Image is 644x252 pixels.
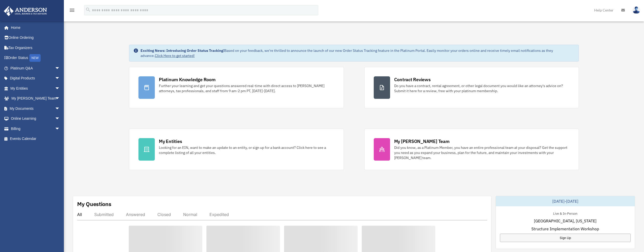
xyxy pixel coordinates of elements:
a: My Entitiesarrow_drop_down [4,83,68,93]
span: arrow_drop_down [55,63,65,74]
div: All [77,212,82,217]
div: Answered [126,212,145,217]
div: Further your learning and get your questions answered real-time with direct access to [PERSON_NAM... [159,83,334,93]
div: Submitted [94,212,114,217]
a: Billingarrow_drop_down [4,124,68,134]
span: arrow_drop_down [55,83,65,94]
div: Live & In-Person [549,210,581,216]
div: My Entities [159,138,182,145]
a: Contract Reviews Do you have a contract, rental agreement, or other legal document you would like... [364,67,579,108]
a: Events Calendar [4,134,68,144]
a: menu [69,9,75,13]
span: arrow_drop_down [55,73,65,84]
span: arrow_drop_down [55,124,65,134]
div: Closed [157,212,171,217]
a: Order StatusNEW [4,53,68,63]
a: Click Here to get started! [155,53,195,58]
span: Structure Implementation Workshop [531,226,599,232]
a: Platinum Q&Aarrow_drop_down [4,63,68,73]
a: My Entities Looking for an EIN, want to make an update to an entity, or sign up for a bank accoun... [129,129,344,170]
a: My [PERSON_NAME] Teamarrow_drop_down [4,93,68,104]
div: My Questions [77,200,111,208]
div: [DATE]-[DATE] [496,196,635,206]
a: Online Learningarrow_drop_down [4,114,68,124]
div: Did you know, as a Platinum Member, you have an entire professional team at your disposal? Get th... [394,145,569,160]
a: My [PERSON_NAME] Team Did you know, as a Platinum Member, you have an entire professional team at... [364,129,579,170]
div: Expedited [209,212,229,217]
div: Contract Reviews [394,76,431,83]
div: My [PERSON_NAME] Team [394,138,450,145]
a: Tax Organizers [4,43,68,53]
div: Based on your feedback, we're thrilled to announce the launch of our new Order Status Tracking fe... [140,48,575,58]
a: Home [4,22,65,33]
span: arrow_drop_down [55,103,65,114]
a: My Documentsarrow_drop_down [4,103,68,114]
img: Anderson Advisors Platinum Portal [2,6,49,16]
a: Digital Productsarrow_drop_down [4,73,68,83]
img: User Pic [633,6,640,14]
strong: Exciting News: Introducing Order Status Tracking! [140,48,224,53]
i: menu [69,7,75,13]
a: Sign Up [500,234,631,242]
div: NEW [29,54,41,62]
a: Platinum Knowledge Room Further your learning and get your questions answered real-time with dire... [129,67,344,108]
a: Online Ordering [4,33,68,43]
span: arrow_drop_down [55,114,65,124]
div: Looking for an EIN, want to make an update to an entity, or sign up for a bank account? Click her... [159,145,334,155]
div: Platinum Knowledge Room [159,76,216,83]
div: Do you have a contract, rental agreement, or other legal document you would like an attorney's ad... [394,83,569,93]
div: Normal [183,212,197,217]
span: [GEOGRAPHIC_DATA], [US_STATE] [534,218,596,224]
i: search [85,7,91,13]
span: arrow_drop_down [55,93,65,104]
